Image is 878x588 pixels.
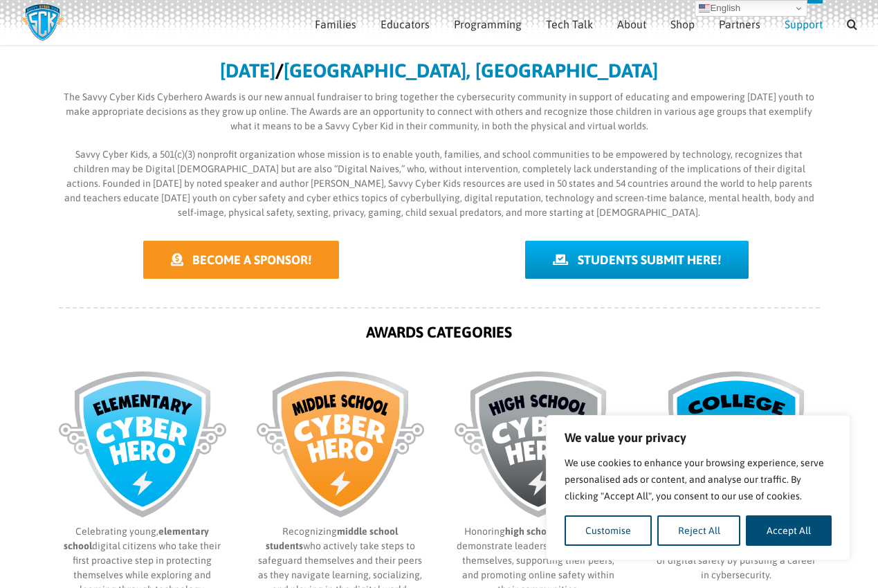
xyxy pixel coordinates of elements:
[785,19,823,30] span: Support
[266,526,399,551] b: middle school students
[21,3,64,42] img: Savvy Cyber Kids Logo
[275,59,284,82] b: /
[719,19,760,30] span: Partners
[59,371,226,517] img: SCK-awards-categories-Elementary
[192,252,311,267] span: BECOME A SPONSOR!
[746,515,832,546] button: Accept All
[657,515,741,546] button: Reject All
[64,526,209,551] b: elementary school
[565,430,832,446] p: We value your privacy
[143,241,339,279] a: BECOME A SPONSOR!
[59,90,820,134] p: The Savvy Cyber Kids Cyberhero Awards is our new annual fundraiser to bring together the cybersec...
[366,323,512,341] strong: AWARDS CATEGORIES
[546,19,593,30] span: Tech Talk
[454,19,522,30] span: Programming
[565,454,832,504] p: We use cookies to enhance your browsing experience, serve personalised ads or content, and analys...
[455,371,622,517] img: SCK-awards-categories-High
[525,241,749,279] a: STUDENTS SUBMIT HERE!
[565,515,652,546] button: Customise
[257,371,424,517] img: SCK-awards-categories-Middle
[284,59,658,82] b: [GEOGRAPHIC_DATA], [GEOGRAPHIC_DATA]
[699,3,710,14] img: en
[220,59,275,82] b: [DATE]
[381,19,430,30] span: Educators
[59,147,820,220] p: Savvy Cyber Kids, a 501(c)(3) nonprofit organization whose mission is to enable youth, families, ...
[617,19,646,30] span: About
[670,19,695,30] span: Shop
[578,252,721,267] span: STUDENTS SUBMIT HERE!
[652,371,820,517] img: SCK-awards-categories-College1
[505,526,594,537] b: high school students
[315,19,356,30] span: Families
